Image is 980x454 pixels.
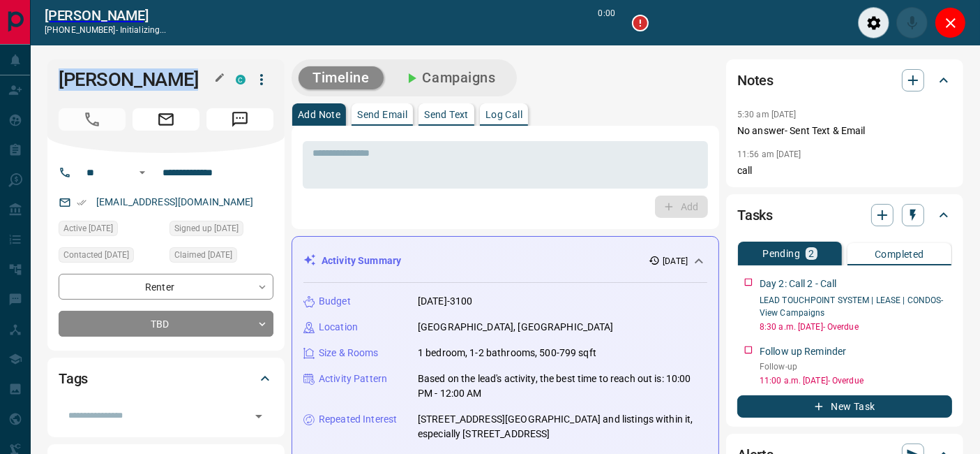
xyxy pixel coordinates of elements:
div: Wed Jun 11 2025 [169,247,273,267]
div: Activity Summary[DATE] [303,248,707,274]
p: No answer- Sent Text & Email [737,124,952,138]
p: 0:00 [598,7,615,38]
p: Add Note [298,110,340,119]
div: Renter [59,274,273,300]
p: Pending [762,249,800,258]
p: Based on the lead's activity, the best time to reach out is: 10:00 PM - 12:00 AM [418,372,707,401]
p: 11:56 am [DATE] [737,149,801,159]
p: Activity Pattern [319,372,387,386]
p: Activity Summary [322,254,401,268]
span: Signed up [DATE] [174,221,239,235]
p: Location [319,320,358,335]
div: Sat Jun 28 2025 [59,221,163,240]
div: Sat Jul 19 2025 [59,247,163,267]
div: Notes [737,64,952,97]
span: Contacted [DATE] [63,248,129,262]
h2: Notes [737,69,774,91]
a: LEAD TOUCHPOINT SYSTEM | LEASE | CONDOS- View Campaigns [760,295,944,318]
span: Message [206,108,273,131]
button: Open [249,407,269,426]
p: 11:00 a.m. [DATE] - Overdue [760,374,952,387]
h2: Tags [59,367,88,390]
div: condos.ca [236,75,246,85]
div: Tasks [737,198,952,232]
h1: [PERSON_NAME] [59,68,215,91]
svg: Email Verified [77,198,86,207]
div: Mute [896,7,928,38]
span: Call [59,108,126,131]
span: Active [DATE] [63,221,113,235]
p: Log Call [485,110,522,119]
div: Audio Settings [858,7,889,38]
span: Email [133,108,199,131]
p: Send Email [357,110,407,119]
h2: Tasks [737,204,773,226]
p: Completed [875,249,924,259]
p: [DATE] [663,255,688,268]
p: 5:30 am [DATE] [737,110,797,119]
p: Send Text [424,110,469,119]
p: Day 2: Call 2 - Call [760,277,837,291]
p: Size & Rooms [319,346,379,360]
button: New Task [737,395,952,418]
p: Repeated Interest [319,412,397,427]
span: initializing... [120,25,167,35]
p: call [737,163,952,178]
a: [PERSON_NAME] [45,7,167,24]
a: [EMAIL_ADDRESS][DOMAIN_NAME] [96,196,254,207]
p: 2 [808,249,814,258]
p: 8:30 a.m. [DATE] - Overdue [760,321,952,333]
p: [PHONE_NUMBER] - [45,24,167,36]
button: Timeline [299,66,384,89]
p: Budget [319,294,351,309]
div: Tags [59,362,273,395]
button: Campaigns [389,66,510,89]
p: [DATE]-3100 [418,294,472,309]
div: Close [935,7,966,38]
div: Wed May 28 2025 [169,221,273,240]
p: [STREET_ADDRESS][GEOGRAPHIC_DATA] and listings within it, especially [STREET_ADDRESS] [418,412,707,441]
button: Open [134,164,151,181]
div: TBD [59,311,273,337]
p: 1 bedroom, 1-2 bathrooms, 500-799 sqft [418,346,596,360]
p: Follow up Reminder [760,344,846,359]
p: Follow-up [760,360,952,373]
span: Claimed [DATE] [174,248,232,262]
p: [GEOGRAPHIC_DATA], [GEOGRAPHIC_DATA] [418,320,614,335]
